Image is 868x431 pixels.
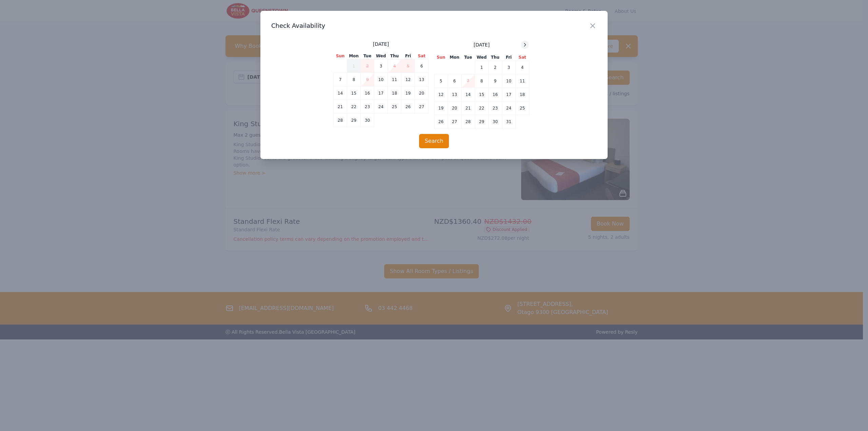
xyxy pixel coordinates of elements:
td: 2 [361,59,374,73]
th: Wed [374,53,388,59]
th: Tue [361,53,374,59]
td: 7 [461,74,475,88]
td: 3 [502,61,516,74]
th: Wed [475,54,489,61]
h3: Check Availability [271,22,597,30]
td: 6 [448,74,461,88]
td: 4 [516,61,529,74]
td: 10 [374,73,388,86]
th: Sat [415,53,429,59]
th: Sat [516,54,529,61]
td: 19 [434,101,448,115]
th: Fri [502,54,516,61]
td: 29 [475,115,489,129]
td: 15 [347,86,361,100]
td: 11 [388,73,401,86]
td: 12 [434,88,448,101]
td: 6 [415,59,429,73]
span: [DATE] [474,41,490,48]
td: 20 [415,86,429,100]
td: 17 [374,86,388,100]
td: 25 [388,100,401,114]
td: 5 [434,74,448,88]
td: 28 [334,114,347,127]
td: 23 [489,101,502,115]
th: Sun [434,54,448,61]
td: 18 [388,86,401,100]
td: 24 [374,100,388,114]
td: 1 [475,61,489,74]
td: 19 [401,86,415,100]
td: 30 [361,114,374,127]
td: 8 [347,73,361,86]
td: 2 [489,61,502,74]
td: 21 [334,100,347,114]
td: 29 [347,114,361,127]
td: 5 [401,59,415,73]
button: Search [419,134,449,148]
td: 11 [516,74,529,88]
td: 1 [347,59,361,73]
td: 27 [448,115,461,129]
th: Mon [448,54,461,61]
td: 3 [374,59,388,73]
td: 7 [334,73,347,86]
td: 30 [489,115,502,129]
td: 25 [516,101,529,115]
td: 27 [415,100,429,114]
td: 18 [516,88,529,101]
td: 23 [361,100,374,114]
th: Thu [388,53,401,59]
td: 9 [361,73,374,86]
td: 20 [448,101,461,115]
th: Fri [401,53,415,59]
th: Thu [489,54,502,61]
td: 14 [461,88,475,101]
td: 26 [401,100,415,114]
td: 16 [361,86,374,100]
td: 9 [489,74,502,88]
td: 17 [502,88,516,101]
td: 28 [461,115,475,129]
td: 8 [475,74,489,88]
td: 14 [334,86,347,100]
th: Mon [347,53,361,59]
td: 31 [502,115,516,129]
td: 21 [461,101,475,115]
span: [DATE] [373,41,389,47]
td: 15 [475,88,489,101]
td: 13 [415,73,429,86]
th: Sun [334,53,347,59]
td: 22 [347,100,361,114]
td: 4 [388,59,401,73]
td: 22 [475,101,489,115]
td: 24 [502,101,516,115]
td: 16 [489,88,502,101]
th: Tue [461,54,475,61]
td: 10 [502,74,516,88]
td: 26 [434,115,448,129]
td: 13 [448,88,461,101]
td: 12 [401,73,415,86]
